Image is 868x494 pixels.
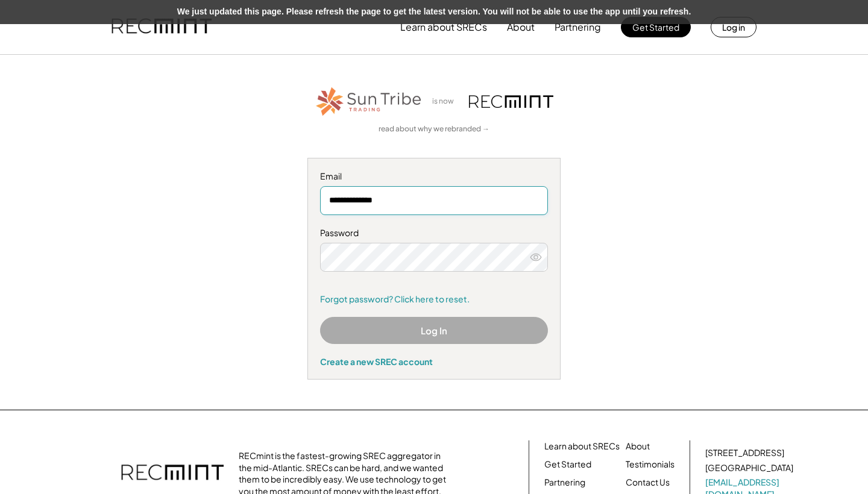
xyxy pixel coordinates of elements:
div: is now [429,96,463,107]
div: Create a new SREC account [320,356,548,367]
img: recmint-logotype%403x.png [112,7,212,48]
div: Password [320,227,548,239]
img: STT_Horizontal_Logo%2B-%2BColor.png [315,85,423,118]
button: Get Started [621,17,691,37]
button: Log in [711,17,756,37]
div: [STREET_ADDRESS] [705,447,784,459]
a: Get Started [544,458,591,471]
img: recmint-logotype%403x.png [469,95,553,108]
a: About [626,440,650,452]
a: Partnering [544,477,585,489]
a: Testimonials [626,458,675,471]
a: read about why we rebranded → [379,124,489,134]
button: Log In [320,317,548,344]
button: About [507,15,535,39]
button: Learn about SRECs [400,15,487,39]
a: Learn about SRECs [544,440,620,452]
div: [GEOGRAPHIC_DATA] [705,462,793,474]
a: Contact Us [626,477,670,489]
div: Email [320,170,548,183]
button: Partnering [555,15,601,39]
a: Forgot password? Click here to reset. [320,293,548,305]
